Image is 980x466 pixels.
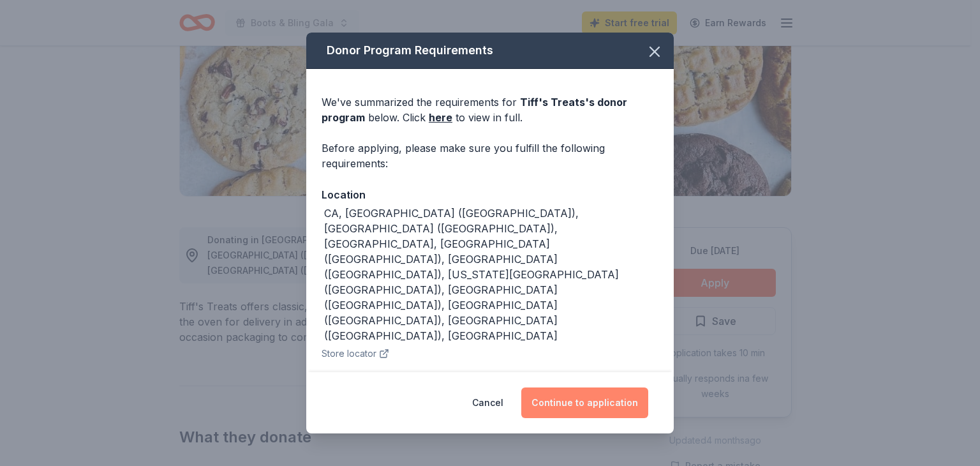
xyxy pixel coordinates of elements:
button: Continue to application [521,387,648,418]
button: Cancel [472,387,503,418]
div: Before applying, please make sure you fulfill the following requirements: [322,140,658,171]
div: Donor Program Requirements [306,33,674,69]
a: here [429,110,452,125]
div: CA, [GEOGRAPHIC_DATA] ([GEOGRAPHIC_DATA]), [GEOGRAPHIC_DATA] ([GEOGRAPHIC_DATA]), [GEOGRAPHIC_DAT... [324,206,658,343]
div: Location [322,186,658,203]
button: Store locator [322,346,389,361]
div: We've summarized the requirements for below. Click to view in full. [322,94,658,125]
